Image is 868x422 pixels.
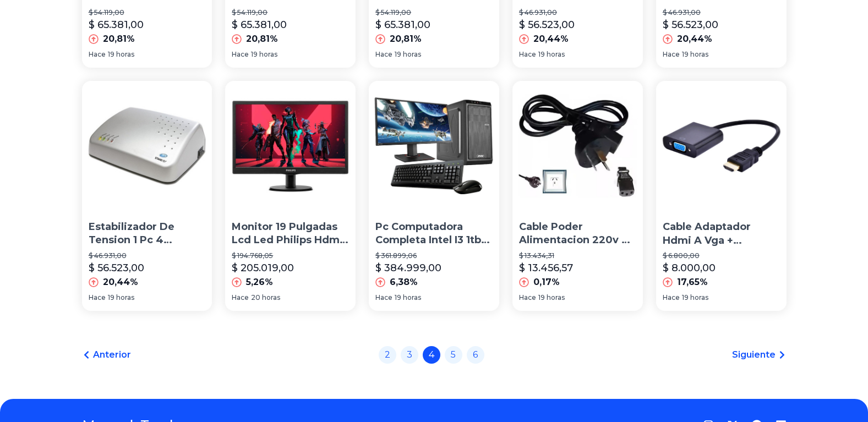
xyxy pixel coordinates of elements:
[663,251,780,260] p: $ 6.800,00
[467,346,484,364] a: 6
[390,276,418,289] p: 6,38%
[533,32,569,46] p: 20,44%
[369,81,499,311] a: Pc Computadora Completa Intel I3 1tb 4gb Con Monitor Led 19 Pc Computadora Completa Intel I3 1tb ...
[663,220,780,248] p: Cable Adaptador Hdmi A Vga + Auxiliarconversor Pc A Monitor
[103,32,135,46] p: 20,81%
[663,17,718,32] p: $ 56.523,00
[89,17,144,32] p: $ 65.381,00
[375,17,430,32] p: $ 65.381,00
[677,32,712,46] p: 20,44%
[89,260,144,276] p: $ 56.523,00
[375,220,493,248] p: Pc Computadora Completa Intel I3 1tb 4gb Con Monitor Led 19
[445,346,462,364] a: 5
[656,81,787,311] a: Cable Adaptador Hdmi A Vga + Auxiliarconversor Pc A MonitorCable Adaptador Hdmi A Vga + Auxiliarc...
[232,8,349,17] p: $ 54.119,00
[395,293,421,302] span: 19 horas
[251,293,280,302] span: 20 horas
[225,81,356,311] a: Monitor 19 Pulgadas Lcd Led Philips Hdmi Vga Pc HdMonitor 19 Pulgadas Lcd Led Philips Hdmi Vga Pc...
[682,50,708,59] span: 19 horas
[538,50,565,59] span: 19 horas
[519,251,636,260] p: $ 13.434,31
[519,260,573,276] p: $ 13.456,57
[89,251,206,260] p: $ 46.931,00
[519,220,636,248] p: Cable Poder Alimentacion 220v Pc Monitor Interlock 3 Mts 10a
[519,8,636,17] p: $ 46.931,00
[682,293,708,302] span: 19 horas
[663,8,780,17] p: $ 46.931,00
[519,50,536,59] span: Hace
[108,50,134,59] span: 19 horas
[251,50,277,59] span: 19 horas
[375,8,493,17] p: $ 54.119,00
[379,346,396,364] a: 2
[89,8,206,17] p: $ 54.119,00
[519,293,536,302] span: Hace
[89,50,106,59] span: Hace
[375,260,441,276] p: $ 384.999,00
[89,293,106,302] span: Hace
[225,81,356,211] img: Monitor 19 Pulgadas Lcd Led Philips Hdmi Vga Pc Hd
[246,32,278,46] p: 20,81%
[232,50,249,59] span: Hace
[232,251,349,260] p: $ 194.768,05
[82,81,212,211] img: Estabilizador De Tension 1 Pc 4 Tomas Cpu Monitor Impresora
[108,293,134,302] span: 19 horas
[82,81,212,311] a: Estabilizador De Tension 1 Pc 4 Tomas Cpu Monitor ImpresoraEstabilizador De Tension 1 Pc 4 [PERSO...
[732,348,787,361] a: Siguiente
[656,81,787,211] img: Cable Adaptador Hdmi A Vga + Auxiliarconversor Pc A Monitor
[89,220,206,248] p: Estabilizador De Tension 1 Pc 4 [PERSON_NAME] Monitor Impresora
[512,81,643,311] a: Cable Poder Alimentacion 220v Pc Monitor Interlock 3 Mts 10aCable Poder Alimentacion 220v Pc Moni...
[369,81,499,211] img: Pc Computadora Completa Intel I3 1tb 4gb Con Monitor Led 19
[375,50,392,59] span: Hace
[232,17,287,32] p: $ 65.381,00
[663,260,716,276] p: $ 8.000,00
[375,251,493,260] p: $ 361.899,06
[538,293,565,302] span: 19 horas
[732,348,776,361] span: Siguiente
[519,17,575,32] p: $ 56.523,00
[232,220,349,248] p: Monitor 19 Pulgadas Lcd Led Philips Hdmi Vga Pc Hd
[103,276,138,289] p: 20,44%
[390,32,422,46] p: 20,81%
[82,348,131,361] a: Anterior
[395,50,421,59] span: 19 horas
[677,276,708,289] p: 17,65%
[512,81,643,211] img: Cable Poder Alimentacion 220v Pc Monitor Interlock 3 Mts 10a
[93,348,131,361] span: Anterior
[232,260,294,276] p: $ 205.019,00
[232,293,249,302] span: Hace
[401,346,418,364] a: 3
[663,293,680,302] span: Hace
[375,293,392,302] span: Hace
[533,276,560,289] p: 0,17%
[246,276,273,289] p: 5,26%
[663,50,680,59] span: Hace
